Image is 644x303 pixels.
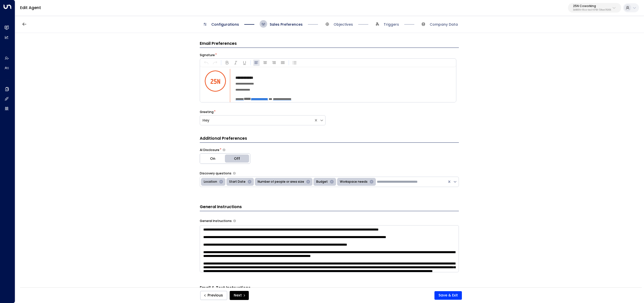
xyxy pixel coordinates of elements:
[212,60,218,66] button: Redo
[368,179,375,185] div: Remove Workspace needs
[338,179,368,185] div: Workspace needs
[202,179,218,185] div: Location
[200,135,459,143] h3: Additional Preferences
[430,22,458,27] span: Company Data
[329,179,335,185] div: Remove Budget
[200,171,231,176] label: Discovery questions
[203,60,210,66] button: Undo
[334,22,353,27] span: Objectives
[384,22,399,27] span: Triggers
[200,110,214,114] label: Greeting
[225,154,250,164] button: Off
[203,118,311,123] div: Hey
[228,179,246,185] div: Start Date
[315,179,329,185] div: Budget
[270,22,303,27] span: Sales Preferences
[200,41,459,48] h3: Email Preferences
[200,153,250,164] div: Platform
[568,3,621,13] button: 25N Coworking3b9800f4-81ca-4ec0-8758-72fbe4763f36
[200,53,215,57] label: Signature
[246,179,253,185] div: Remove Start Date
[200,154,225,164] button: On
[573,9,611,11] p: 3b9800f4-81ca-4ec0-8758-72fbe4763f36
[211,22,239,27] span: Configurations
[200,219,232,223] label: General Instructions
[200,204,459,211] h3: General Instructions
[20,5,41,11] a: Edit Agent
[256,179,305,185] div: Number of people or area size
[573,5,611,8] p: 25N Coworking
[230,291,249,300] button: Next
[218,179,224,185] div: Remove Location
[305,179,311,185] div: Remove Number of people or area size
[233,172,236,175] button: Select the types of questions the agent should use to engage leads in initial emails. These help ...
[233,219,236,222] button: Provide any specific instructions you want the agent to follow when responding to leads. This app...
[200,285,459,292] h3: Email & Text Instructions
[223,148,225,151] button: Choose whether the agent should proactively disclose its AI nature in communications or only reve...
[200,148,219,152] label: AI Disclosure
[200,291,227,300] button: Previous
[434,291,462,300] button: Save & Exit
